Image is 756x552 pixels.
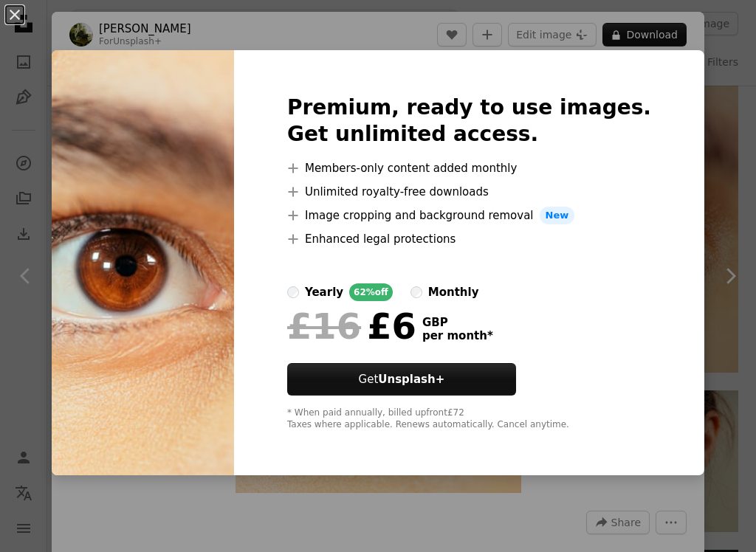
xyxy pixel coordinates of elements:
div: * When paid annually, billed upfront £72 Taxes where applicable. Renews automatically. Cancel any... [287,407,651,431]
button: GetUnsplash+ [287,363,516,396]
li: Enhanced legal protections [287,230,651,248]
span: per month * [422,329,493,342]
span: New [540,207,575,224]
div: monthly [428,283,479,301]
li: Unlimited royalty-free downloads [287,183,651,201]
span: £16 [287,307,361,345]
div: 62% off [349,283,393,301]
li: Members-only content added monthly [287,159,651,177]
span: GBP [422,316,493,329]
strong: Unsplash+ [378,373,444,386]
input: monthly [410,286,422,298]
img: premium_photo-1671656333452-7369599f92ee [52,50,234,475]
div: £6 [287,307,416,345]
input: yearly62%off [287,286,299,298]
div: yearly [305,283,343,301]
h2: Premium, ready to use images. Get unlimited access. [287,94,651,148]
li: Image cropping and background removal [287,207,651,224]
